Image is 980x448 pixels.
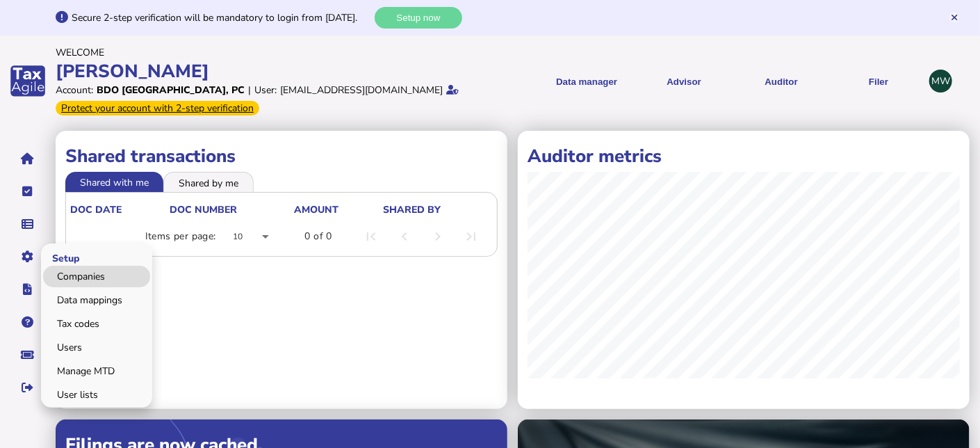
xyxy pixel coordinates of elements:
div: | [248,83,251,97]
div: doc number [170,203,237,216]
div: [PERSON_NAME] [56,59,486,83]
button: Data manager [13,209,42,239]
button: Sign out [13,373,42,402]
div: Account: [56,83,93,97]
a: User lists [43,384,150,406]
button: Help pages [13,307,42,337]
a: Data mappings [43,289,150,311]
div: Amount [294,203,382,216]
button: Shows a dropdown of Data manager options [543,64,630,98]
div: doc date [70,203,122,216]
button: Shows a dropdown of VAT Advisor options [640,64,728,98]
i: Data manager [22,224,34,225]
div: doc number [170,203,292,216]
div: From Oct 1, 2025, 2-step verification will be required to login. Set it up now... [56,101,259,115]
a: Users [43,337,150,358]
li: Shared with me [65,172,163,191]
div: Items per page: [145,230,216,243]
button: Filer [835,64,922,98]
button: Manage settings [13,242,42,271]
h1: Auditor metrics [528,144,960,168]
a: Tax codes [43,313,150,335]
span: Setup [41,241,87,273]
div: [EMAIL_ADDRESS][DOMAIN_NAME] [280,83,443,97]
button: Tasks [13,177,42,206]
div: shared by [383,203,441,216]
div: User: [254,83,277,97]
div: Welcome [56,46,486,59]
li: Shared by me [163,172,254,191]
i: Email verified [446,85,459,95]
button: Auditor [737,64,825,98]
div: Secure 2-step verification will be mandatory to login from [DATE]. [72,11,371,24]
menu: navigate products [493,64,923,98]
button: Home [13,144,42,173]
button: Developer hub links [13,275,42,304]
div: doc date [70,203,168,216]
button: Raise a support ticket [13,340,42,369]
div: BDO [GEOGRAPHIC_DATA], PC [97,83,245,97]
div: Amount [294,203,338,216]
div: shared by [383,203,491,216]
a: Companies [43,266,150,287]
button: Hide message [949,13,959,22]
button: Setup now [375,7,462,29]
div: 0 of 0 [305,230,332,243]
a: Manage MTD [43,360,150,382]
h1: Shared transactions [65,144,498,168]
div: Profile settings [929,70,952,93]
